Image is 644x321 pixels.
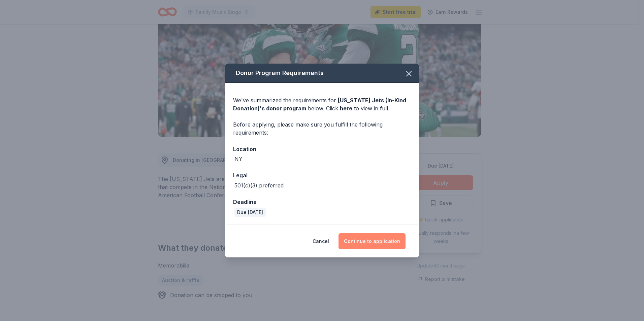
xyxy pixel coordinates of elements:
[234,208,266,217] div: Due [DATE]
[339,233,406,249] button: Continue to application
[233,120,411,137] div: Before applying, please make sure you fulfill the following requirements:
[234,155,243,163] div: NY
[340,104,352,112] a: here
[313,233,329,249] button: Cancel
[234,181,284,189] div: 501(c)(3) preferred
[233,145,411,153] div: Location
[233,171,411,180] div: Legal
[233,96,411,112] div: We've summarized the requirements for below. Click to view in full.
[233,198,411,206] div: Deadline
[225,64,419,83] div: Donor Program Requirements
